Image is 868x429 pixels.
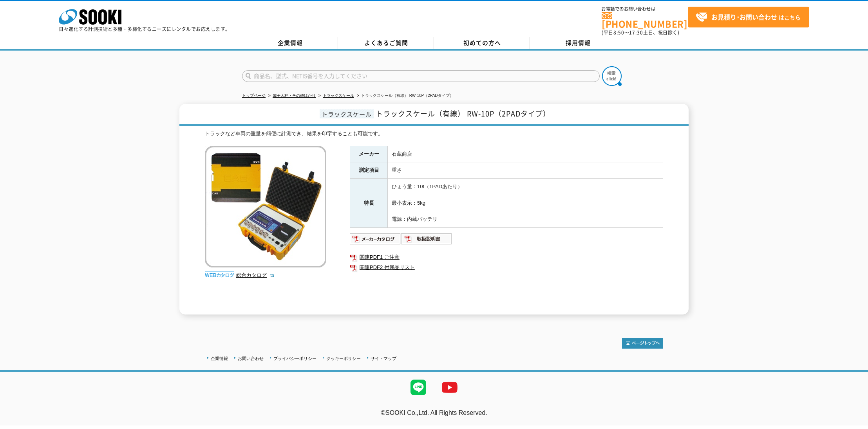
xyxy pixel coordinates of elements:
[59,27,230,31] p: 日々進化する計測技術と多種・多様化するニーズにレンタルでお応えします。
[350,262,663,273] a: 関連PDF2 付属品リスト
[403,372,434,403] img: LINE
[688,7,809,27] a: お見積り･お問い合わせはこちら
[350,162,388,179] th: 測定項目
[602,12,688,28] a: [PHONE_NUMBER]
[696,11,801,23] span: はこちら
[371,356,396,361] a: サイトマップ
[602,7,688,11] span: お電話でのお問い合わせは
[205,146,326,267] img: トラックスケール（有線） RW-10P（2PADタイプ）
[434,372,465,403] img: YouTube
[711,12,777,22] strong: お見積り･お問い合わせ
[350,179,388,228] th: 特長
[622,338,663,349] img: トップページへ
[401,233,452,245] img: 取扱説明書
[320,109,374,118] span: トラックスケール
[323,93,354,98] a: トラックスケール
[350,252,663,262] a: 関連PDF1 ご注意
[205,130,663,138] div: トラックなど車両の重量を簡便に計測でき、結果を印字することも可能です。
[401,238,452,244] a: 取扱説明書
[338,37,434,49] a: よくあるご質問
[350,233,401,245] img: メーカーカタログ
[602,66,622,86] img: btn_search.png
[629,29,643,36] span: 17:30
[838,418,868,424] a: テストMail
[211,356,228,361] a: 企業情報
[463,38,501,47] span: 初めての方へ
[350,146,388,162] th: メーカー
[326,356,361,361] a: クッキーポリシー
[242,93,266,98] a: トップページ
[236,272,275,278] a: 総合カタログ
[238,356,264,361] a: お問い合わせ
[388,146,663,162] td: 石蔵商店
[602,29,679,36] span: (平日 ～ 土日、祝日除く)
[388,162,663,179] td: 重さ
[530,37,626,49] a: 採用情報
[205,271,234,279] img: webカタログ
[613,29,624,36] span: 8:50
[388,179,663,228] td: ひょう量：10t（1PADあたり） 最小表示：5kg 電源：内蔵バッテリ
[350,238,401,244] a: メーカーカタログ
[242,70,600,82] input: 商品名、型式、NETIS番号を入力してください
[355,92,454,100] li: トラックスケール（有線） RW-10P（2PADタイプ）
[273,356,316,361] a: プライバシーポリシー
[242,37,338,49] a: 企業情報
[273,93,316,98] a: 電子天秤・その他はかり
[434,37,530,49] a: 初めての方へ
[376,108,550,119] span: トラックスケール（有線） RW-10P（2PADタイプ）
